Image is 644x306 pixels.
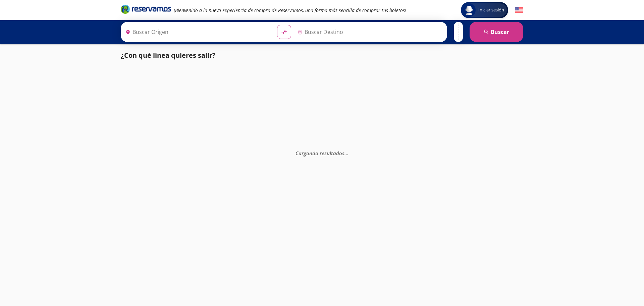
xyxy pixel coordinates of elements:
[347,149,348,156] span: .
[121,4,171,14] i: Brand Logo
[295,24,444,40] input: Buscar Destino
[296,149,348,156] em: Cargando resultados
[123,24,272,40] input: Buscar Origen
[346,149,347,156] span: .
[470,22,523,42] button: Buscar
[344,149,346,156] span: .
[476,7,507,13] span: Iniciar sesión
[121,4,171,16] a: Brand Logo
[515,6,523,14] button: English
[121,50,216,60] p: ¿Con qué línea quieres salir?
[174,7,406,13] em: ¡Bienvenido a la nueva experiencia de compra de Reservamos, una forma más sencilla de comprar tus...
